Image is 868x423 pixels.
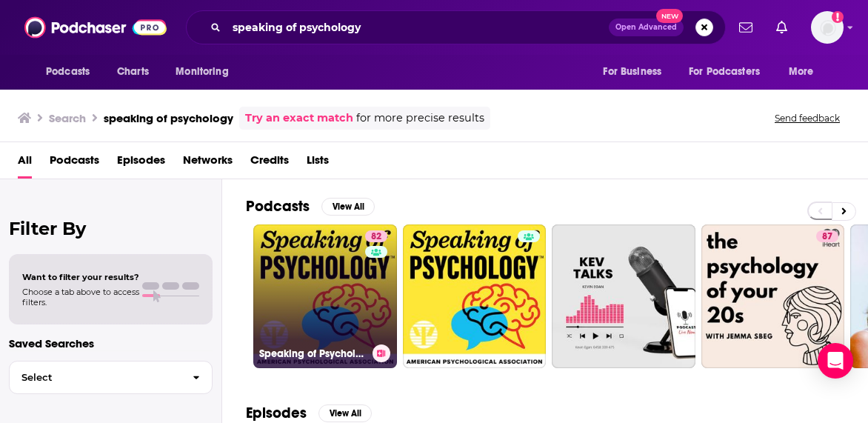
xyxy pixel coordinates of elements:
h2: Podcasts [246,197,310,216]
svg: Add a profile image [832,11,844,23]
a: Podcasts [50,148,99,179]
p: Saved Searches [9,336,213,350]
a: EpisodesView All [246,404,372,422]
img: Podchaser - Follow, Share and Rate Podcasts [24,13,167,41]
span: Want to filter your results? [22,272,139,282]
a: Credits [250,148,289,179]
button: Select [9,361,213,394]
h3: Search [49,111,86,125]
h3: speaking of psychology [104,111,233,125]
button: open menu [679,58,781,86]
h3: Speaking of Psychology [259,347,367,360]
button: open menu [165,58,247,86]
a: Charts [107,58,158,86]
button: Show profile menu [811,11,844,44]
span: 87 [822,230,832,244]
span: Open Advanced [615,24,677,31]
span: for more precise results [356,110,484,127]
span: Select [10,373,181,382]
a: Lists [307,148,329,179]
a: 87 [701,224,845,368]
button: Send feedback [770,112,844,124]
a: Show notifications dropdown [770,15,793,40]
a: 82Speaking of Psychology [253,224,397,368]
h2: Episodes [246,404,307,422]
a: 82 [365,230,387,242]
span: Podcasts [46,61,90,82]
button: Open AdvancedNew [609,19,684,36]
button: open menu [592,58,680,86]
button: View All [321,198,375,216]
a: Show notifications dropdown [733,15,758,40]
a: Networks [183,148,233,179]
a: Episodes [117,148,165,179]
button: open menu [36,58,109,86]
input: Search podcasts, credits, & more... [227,16,609,39]
img: User Profile [811,11,844,44]
h2: Filter By [9,218,213,239]
div: Open Intercom Messenger [818,343,853,379]
a: All [18,148,32,179]
span: 82 [371,230,381,244]
span: Monitoring [176,61,228,82]
span: New [656,9,683,23]
button: open menu [778,58,832,86]
span: Choose a tab above to access filters. [22,287,139,307]
span: For Podcasters [689,61,760,82]
a: 87 [816,230,838,242]
a: PodcastsView All [246,197,375,216]
span: For Business [603,61,661,82]
div: Search podcasts, credits, & more... [186,10,726,44]
span: Charts [117,61,149,82]
span: Logged in as LBPublicity2 [811,11,844,44]
span: More [789,61,814,82]
a: Try an exact match [245,110,353,127]
button: View All [318,404,372,422]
